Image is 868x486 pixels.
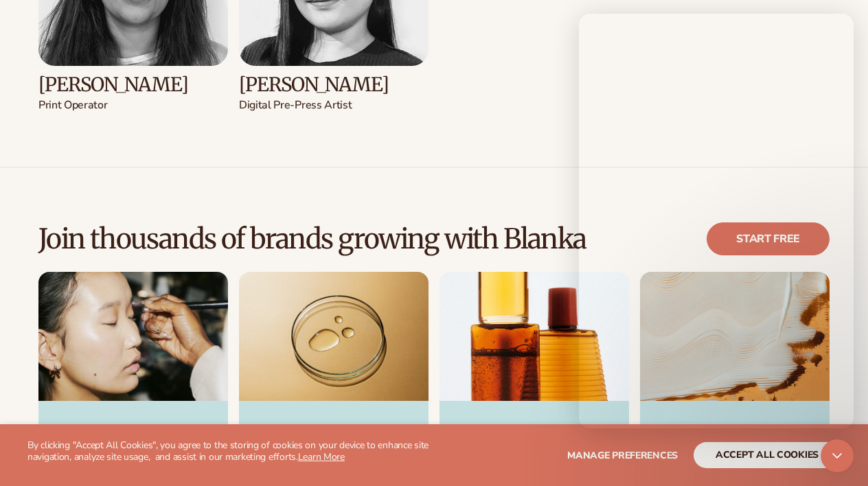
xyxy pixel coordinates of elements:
[38,74,228,95] h3: [PERSON_NAME]
[38,272,228,401] img: image_template--19526982205655__image_description_and_name_FJ4Pn4
[239,272,429,401] img: image_template--19526982205655__image_description_and_name_FJ4Pn4
[38,98,228,113] p: Print Operator
[27,440,434,463] p: By clicking "Accept All Cookies", you agree to the storing of cookies on your device to enhance s...
[439,272,629,401] img: image_template--19526982205655__image_description_and_name_FJ4Pn4
[239,98,429,113] p: Digital Pre-Press Artist
[694,442,841,468] button: accept all cookies
[579,14,854,428] iframe: Intercom live chat
[567,449,678,462] span: Manage preferences
[567,442,678,468] button: Manage preferences
[821,439,854,472] iframe: Intercom live chat
[38,224,586,254] h2: Join thousands of brands growing with Blanka
[298,450,345,463] a: Learn More
[239,74,429,95] h3: [PERSON_NAME]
